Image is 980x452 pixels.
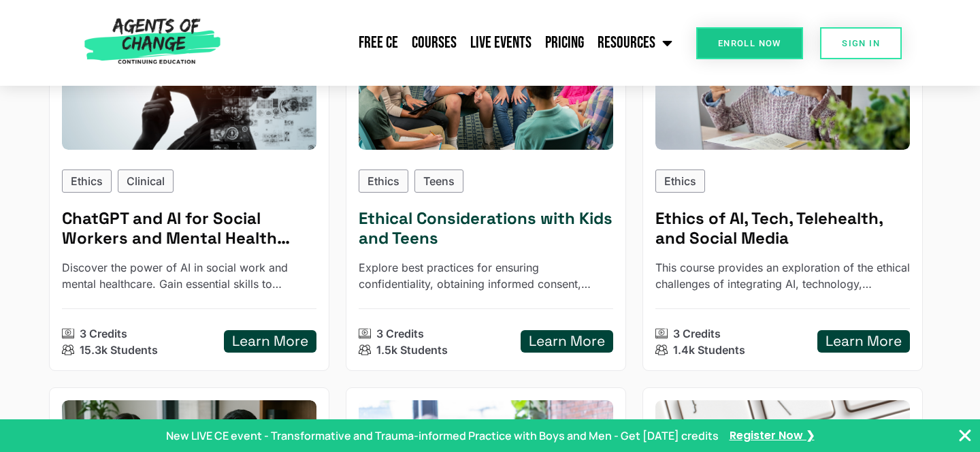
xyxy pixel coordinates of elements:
[591,26,679,60] a: Resources
[352,26,405,60] a: Free CE
[405,26,463,60] a: Courses
[127,173,165,189] p: Clinical
[166,427,719,444] p: New LIVE CE event - Transformative and Trauma-informed Practice with Boys and Men - Get [DATE] cr...
[227,26,680,60] nav: Menu
[820,27,902,59] a: SIGN IN
[957,427,973,444] button: Close Banner
[62,259,316,292] p: Discover the power of AI in social work and mental healthcare. Gain essential skills to navigate ...
[232,333,308,350] h5: Learn More
[730,428,815,443] a: Register Now ❯
[71,173,103,189] p: Ethics
[655,259,910,292] p: This course provides an exploration of the ethical challenges of integrating AI, technology, tele...
[359,209,613,248] h5: Ethical Considerations with Kids and Teens
[423,173,455,189] p: Teens
[80,325,127,342] p: 3 Credits
[655,209,910,248] h5: Ethics of AI, Tech, Telehealth, and Social Media
[463,26,538,60] a: Live Events
[367,173,399,189] p: Ethics
[359,259,613,292] p: Explore best practices for ensuring confidentiality, obtaining informed consent, managing parenta...
[842,39,880,48] span: SIGN IN
[718,39,781,48] span: Enroll Now
[62,209,316,248] h5: ChatGPT and AI for Social Workers and Mental Health Professionals
[376,325,424,342] p: 3 Credits
[696,27,803,59] a: Enroll Now
[664,173,696,189] p: Ethics
[673,325,721,342] p: 3 Credits
[376,342,448,358] p: 1.5k Students
[673,342,745,358] p: 1.4k Students
[80,342,158,358] p: 15.3k Students
[826,333,902,350] h5: Learn More
[529,333,605,350] h5: Learn More
[538,26,591,60] a: Pricing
